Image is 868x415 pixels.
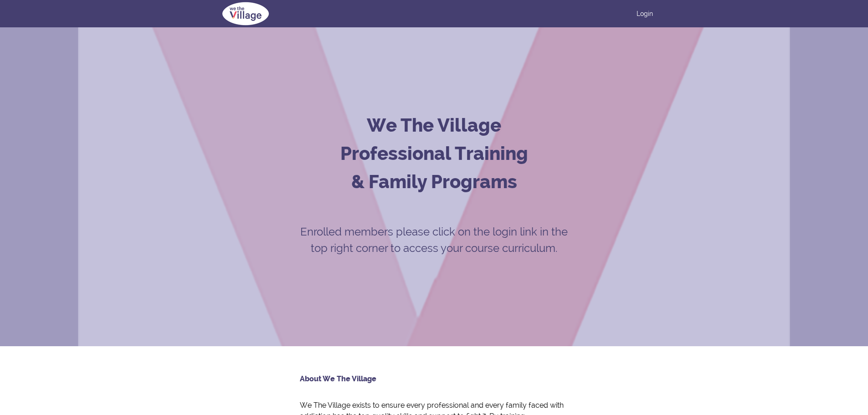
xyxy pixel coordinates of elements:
[351,171,517,192] strong: & Family Programs
[340,143,528,164] strong: Professional Training
[300,225,568,255] span: Enrolled members please click on the login link in the top right corner to access your course cur...
[637,9,653,18] a: Login
[367,114,501,136] strong: We The Village
[300,374,376,383] strong: About We The Village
